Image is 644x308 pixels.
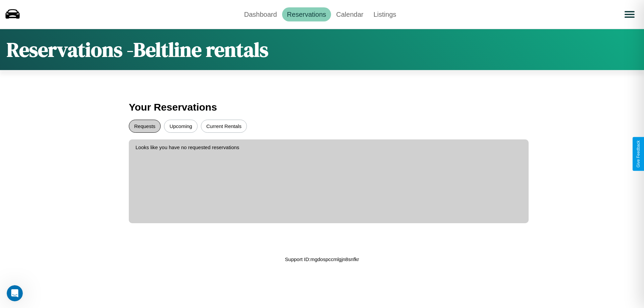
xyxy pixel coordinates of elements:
h3: Your Reservations [129,98,515,116]
button: Upcoming [164,120,198,133]
a: Reservations [282,7,331,21]
button: Requests [129,120,161,133]
a: Listings [368,7,401,21]
p: Support ID: mgdospccmlgjn8snfkr [285,255,359,264]
div: Give Feedback [636,140,641,168]
iframe: Intercom live chat [7,285,23,301]
button: Open menu [620,5,639,24]
p: Looks like you have no requested reservations [136,143,522,152]
a: Calendar [331,7,368,21]
button: Current Rentals [201,120,247,133]
a: Dashboard [239,7,282,21]
h1: Reservations - Beltline rentals [7,36,268,63]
